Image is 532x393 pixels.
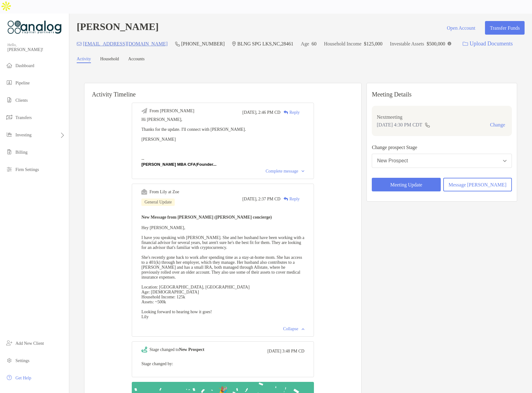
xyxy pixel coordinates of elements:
img: Event icon [141,347,147,352]
span: Settings [15,358,29,363]
h6: Activity Timeline [84,83,361,98]
span: [DATE], [242,197,257,202]
span: Pipeline [15,81,30,85]
span: Investing [15,133,32,137]
img: Email Icon [77,42,82,46]
img: Info Icon [448,42,451,45]
img: Chevron icon [302,170,304,172]
img: Phone Icon [175,41,180,46]
p: Meeting Details [372,91,512,98]
b: [PERSON_NAME] MBA CFA [141,162,196,167]
div: From [PERSON_NAME] [149,109,194,113]
img: billing icon [6,148,13,156]
img: transfers icon [6,113,13,121]
p: Household Income [324,40,361,48]
p: [DATE] 4:30 PM CDT [377,121,422,129]
img: Zoe Logo [7,16,62,38]
img: settings icon [6,357,13,364]
p: Age [301,40,309,48]
p: $500,000 [427,40,445,48]
span: Clients [15,98,28,103]
span: Transfers [15,115,32,120]
img: investing icon [6,131,13,138]
div: Collapse [283,327,304,331]
div: New Prospect [377,158,408,164]
button: Message [PERSON_NAME] [443,178,512,191]
a: Accounts [128,57,145,63]
a: Upload Documents [459,37,517,50]
span: 2:46 PM CD [258,110,281,115]
button: New Prospect [372,154,512,168]
img: button icon [463,42,468,46]
img: Reply icon [284,197,288,201]
span: Billing [15,150,28,155]
p: [PHONE_NUMBER] [181,40,225,48]
p: Investable Assets [390,40,424,48]
img: firm-settings icon [6,165,13,173]
span: Hey [PERSON_NAME], I have you speaking with [PERSON_NAME]. She and her husband have been working ... [141,225,304,319]
div: Stage changed to [149,347,204,352]
span: [DATE], [242,110,257,115]
img: Chevron icon [302,328,304,330]
p: 60 [311,40,316,48]
button: Open Account [442,21,480,35]
b: Founder... [197,162,217,167]
div: From Lily at Zoe [149,190,179,194]
span: Get Help [15,376,31,380]
button: Transfer Funds [485,21,525,35]
img: Event icon [141,108,147,114]
img: Open dropdown arrow [503,160,507,162]
span: [PERSON_NAME]! [7,47,65,52]
p: [EMAIL_ADDRESS][DOMAIN_NAME] [83,40,168,48]
span: -- [141,157,144,161]
a: Household [100,57,119,63]
img: Location Icon [232,41,236,46]
img: Event icon [141,189,147,195]
button: Change [488,122,507,128]
div: Reply [281,196,300,202]
b: New Message from [PERSON_NAME] ([PERSON_NAME] concierge) [141,215,272,220]
p: Change prospect Stage [372,143,512,151]
p: $125,000 [364,40,383,48]
span: Dashboard [15,63,34,68]
div: Complete message [266,169,304,174]
b: New Prospect [179,347,204,352]
img: get-help icon [6,374,13,381]
h4: [PERSON_NAME] [77,21,159,35]
img: add_new_client icon [6,339,13,347]
img: clients icon [6,96,13,104]
p: BLNG SPG LKS , NC , 28461 [237,40,293,48]
img: dashboard icon [6,62,13,69]
p: Next meeting [377,113,507,121]
span: 3:48 PM CD [282,349,305,354]
span: Firm Settings [15,167,39,172]
span: Add New Client [15,341,44,346]
div: Hi [PERSON_NAME], Thanks for the update. I'll connect with [PERSON_NAME]. [PERSON_NAME] [141,117,304,142]
div: General Update [141,199,175,206]
img: communication type [425,122,430,127]
span: | [141,162,217,167]
div: Reply [281,109,300,116]
a: Activity [77,57,91,63]
p: Stage changed by: [141,360,304,368]
span: [DATE] [267,349,281,354]
img: pipeline icon [6,79,13,86]
span: 2:37 PM CD [258,197,281,202]
img: Reply icon [284,110,288,114]
button: Meeting Update [372,178,440,191]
